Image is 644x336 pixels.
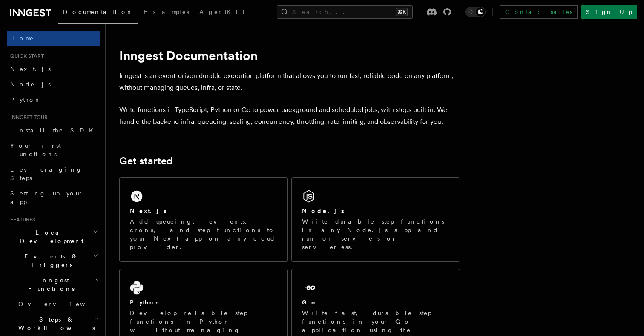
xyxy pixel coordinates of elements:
p: Write durable step functions in any Node.js app and run on servers or serverless. [302,217,449,251]
button: Inngest Functions [7,273,100,296]
button: Local Development [7,225,100,249]
span: Local Development [7,228,93,245]
h2: Go [302,298,317,307]
span: Inngest Functions [7,276,92,293]
a: Sign Up [581,5,637,19]
span: Python [10,96,41,103]
button: Search...⌘K [277,5,413,19]
p: Write functions in TypeScript, Python or Go to power background and scheduled jobs, with steps bu... [119,104,460,128]
span: Install the SDK [10,127,98,134]
span: AgentKit [199,9,244,15]
span: Your first Functions [10,142,61,158]
span: Features [7,216,35,223]
span: Inngest tour [7,114,48,121]
span: Node.js [10,81,51,88]
h2: Node.js [302,207,344,215]
a: Contact sales [500,5,578,19]
a: Python [7,92,100,107]
button: Steps & Workflows [15,312,100,336]
a: Your first Functions [7,138,100,162]
a: Overview [15,296,100,312]
button: Toggle dark mode [465,7,486,17]
a: Get started [119,155,172,167]
a: Node.jsWrite durable step functions in any Node.js app and run on servers or serverless. [291,177,460,262]
span: Home [10,34,34,43]
kbd: ⌘K [396,8,408,16]
a: Install the SDK [7,123,100,138]
a: Setting up your app [7,186,100,210]
span: Overview [18,301,106,307]
a: Next.js [7,61,100,77]
a: Next.jsAdd queueing, events, crons, and step functions to your Next app on any cloud provider. [119,177,288,262]
a: Node.js [7,77,100,92]
p: Add queueing, events, crons, and step functions to your Next app on any cloud provider. [130,217,277,251]
a: AgentKit [194,3,250,23]
p: Inngest is an event-driven durable execution platform that allows you to run fast, reliable code ... [119,70,460,94]
span: Quick start [7,53,44,60]
h2: Next.js [130,207,167,215]
h1: Inngest Documentation [119,48,460,63]
span: Setting up your app [10,190,83,205]
h2: Python [130,298,161,307]
a: Home [7,31,100,46]
a: Leveraging Steps [7,162,100,186]
a: Examples [138,3,194,23]
span: Events & Triggers [7,252,93,269]
span: Documentation [63,9,133,15]
span: Next.js [10,66,51,72]
span: Leveraging Steps [10,166,82,181]
span: Steps & Workflows [15,315,95,332]
a: Documentation [58,3,138,24]
span: Examples [144,9,189,15]
button: Events & Triggers [7,249,100,273]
